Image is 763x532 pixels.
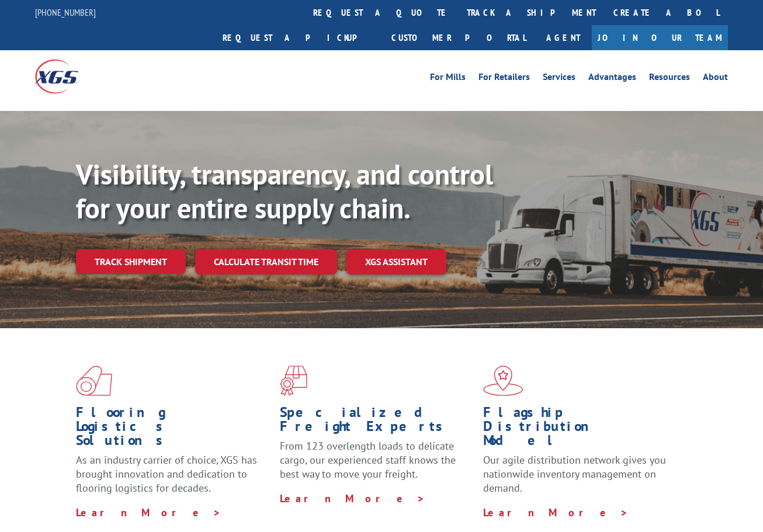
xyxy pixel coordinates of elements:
[76,405,271,453] h1: Flooring Logistics Solutions
[703,72,728,85] a: About
[280,405,475,439] h1: Specialized Freight Experts
[214,25,383,50] a: Request a pickup
[483,453,666,495] span: Our agile distribution network gives you nationwide inventory management on demand.
[280,439,475,491] p: From 123 overlength loads to delicate cargo, our experienced staff knows the best way to move you...
[76,156,493,226] b: Visibility, transparency, and control for your entire supply chain.
[649,72,690,85] a: Resources
[195,249,337,274] a: Calculate transit time
[430,72,466,85] a: For Mills
[76,506,221,519] a: Learn More >
[76,249,186,274] a: Track shipment
[383,25,535,50] a: Customer Portal
[535,25,592,50] a: Agent
[35,6,96,18] a: [PHONE_NUMBER]
[76,366,112,396] img: xgs-icon-total-supply-chain-intelligence-red
[346,249,446,274] a: XGS ASSISTANT
[588,72,636,85] a: Advantages
[280,492,425,505] a: Learn More >
[280,366,307,396] img: xgs-icon-focused-on-flooring-red
[478,72,530,85] a: For Retailers
[592,25,728,50] a: Join Our Team
[483,366,523,396] img: xgs-icon-flagship-distribution-model-red
[543,72,575,85] a: Services
[76,453,257,495] span: As an industry carrier of choice, XGS has brought innovation and dedication to flooring logistics...
[483,405,678,453] h1: Flagship Distribution Model
[483,506,629,519] a: Learn More >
